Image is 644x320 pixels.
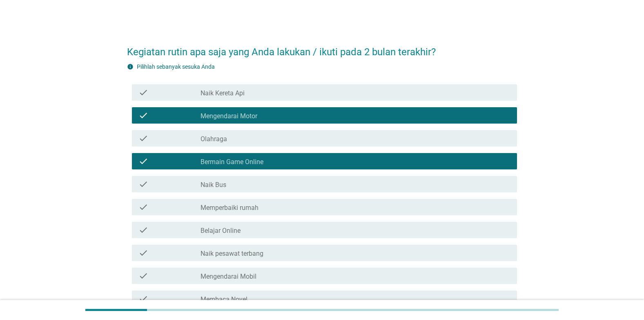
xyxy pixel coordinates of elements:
[201,250,263,258] label: Naik pesawat terbang
[138,294,148,304] i: check
[138,225,148,235] i: check
[201,89,245,97] label: Naik Kereta Api
[201,112,257,120] label: Mengendarai Motor
[138,110,148,120] i: check
[201,158,263,166] label: Bermain Game Online
[201,227,241,235] label: Belajar Online
[138,271,148,281] i: check
[127,36,517,59] h2: Kegiatan rutin apa saja yang Anda lakukan / ikuti pada 2 bulan terakhir?
[127,63,134,70] i: info
[138,88,148,97] i: check
[138,179,148,189] i: check
[138,133,148,143] i: check
[201,273,256,281] label: Mengendarai Mobil
[137,63,215,70] label: Pilihlah sebanyak sesuka Anda
[201,181,226,189] label: Naik Bus
[138,156,148,166] i: check
[201,204,258,212] label: Memperbaiki rumah
[138,202,148,212] i: check
[201,295,247,304] label: Membaca Novel
[201,135,227,143] label: Olahraga
[138,248,148,258] i: check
